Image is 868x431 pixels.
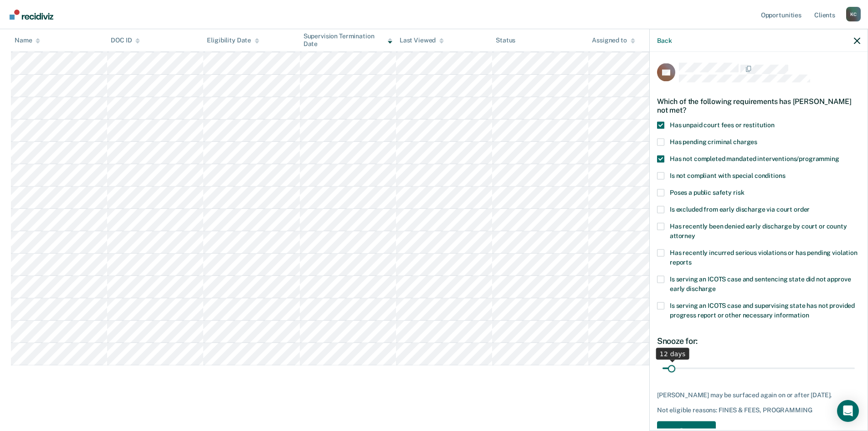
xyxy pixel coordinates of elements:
[400,36,444,44] div: Last Viewed
[837,400,859,422] div: Open Intercom Messenger
[670,171,785,179] span: Is not compliant with special conditions
[670,121,775,128] span: Has unpaid court fees or restitution
[846,7,861,21] div: K C
[846,7,861,21] button: Profile dropdown button
[15,36,40,44] div: Name
[670,249,858,265] span: Has recently incurred serious violations or has pending violation reports
[670,188,744,196] span: Poses a public safety risk
[670,138,757,145] span: Has pending criminal charges
[657,406,860,414] div: Not eligible reasons: FINES & FEES, PROGRAMMING
[670,301,855,318] span: Is serving an ICOTS case and supervising state has not provided progress report or other necessar...
[657,89,860,121] div: Which of the following requirements has [PERSON_NAME] not met?
[657,36,672,44] button: Back
[657,391,860,399] div: [PERSON_NAME] may be surfaced again on or after [DATE].
[670,275,851,292] span: Is serving an ICOTS case and sentencing state did not approve early discharge
[670,155,839,162] span: Has not completed mandated interventions/programming
[111,36,140,44] div: DOC ID
[10,10,53,20] img: Recidiviz
[670,205,810,213] span: Is excluded from early discharge via court order
[303,32,392,48] div: Supervision Termination Date
[670,222,847,239] span: Has recently been denied early discharge by court or county attorney
[496,36,515,44] div: Status
[656,348,689,359] div: 12 days
[657,336,860,346] div: Snooze for:
[592,36,635,44] div: Assigned to
[207,36,259,44] div: Eligibility Date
